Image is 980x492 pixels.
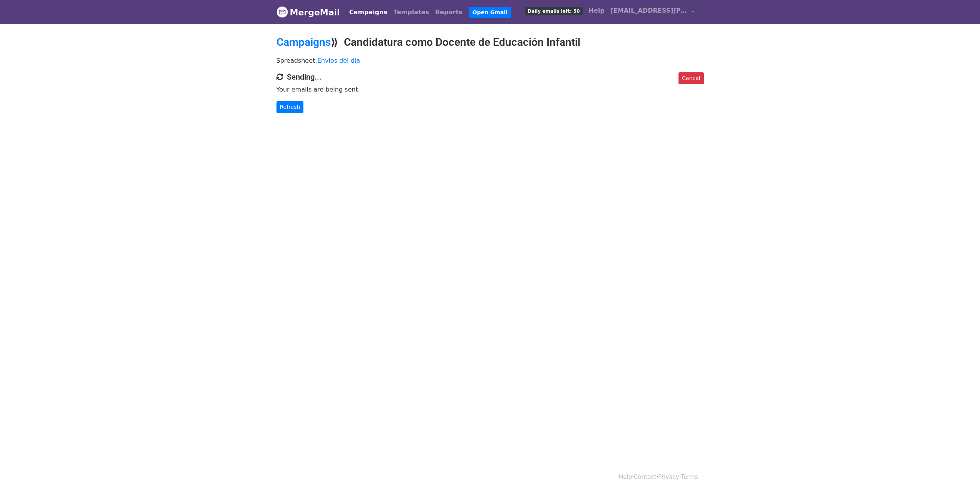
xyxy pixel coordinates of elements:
span: [EMAIL_ADDRESS][PERSON_NAME][DOMAIN_NAME] [611,6,688,15]
a: Refresh [276,101,304,113]
a: Reports [432,5,466,20]
img: MergeMail logo [276,6,288,18]
a: MergeMail [276,4,340,20]
a: Contact [634,474,656,480]
a: Help [619,474,632,480]
a: Cancel [678,72,704,84]
a: Campaigns [346,5,390,20]
a: [EMAIL_ADDRESS][PERSON_NAME][DOMAIN_NAME] [608,3,698,21]
a: Terms [681,474,698,480]
p: Spreadsheet: [276,57,704,65]
h4: Sending... [276,72,704,82]
a: Envíos del dia [317,57,360,64]
a: Open Gmail [469,7,511,18]
a: Templates [390,5,432,20]
h2: ⟫ Candidatura como Docente de Educación Infantil [276,36,704,49]
a: Privacy [658,474,679,480]
a: Help [586,3,608,18]
a: Campaigns [276,36,331,48]
span: Daily emails left: 50 [525,7,582,15]
p: Your emails are being sent. [276,85,704,93]
a: Daily emails left: 50 [522,3,585,18]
